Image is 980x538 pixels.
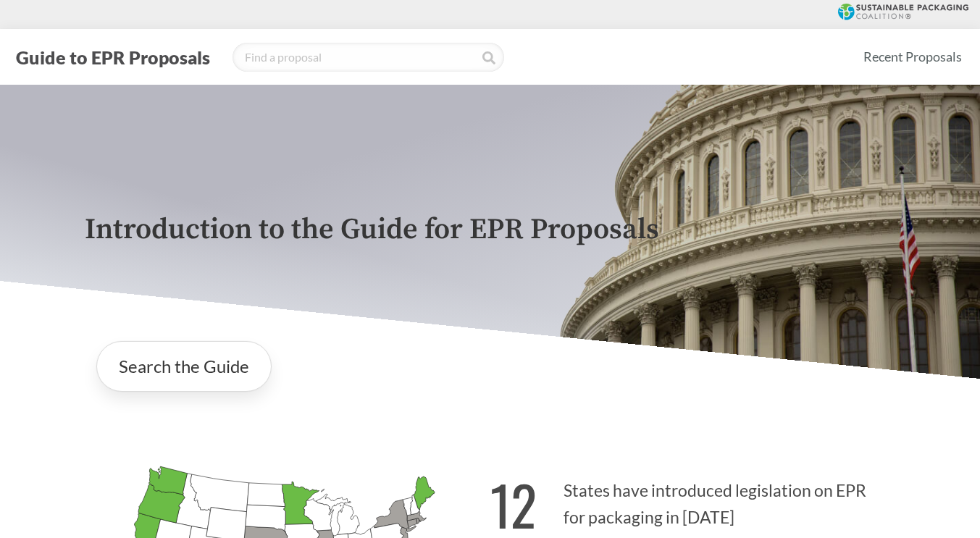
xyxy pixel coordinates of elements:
input: Find a proposal [233,43,504,72]
button: Guide to EPR Proposals [12,46,214,69]
p: Introduction to the Guide for EPR Proposals [85,214,896,246]
a: Recent Proposals [857,41,968,73]
a: Search the Guide [96,341,272,392]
